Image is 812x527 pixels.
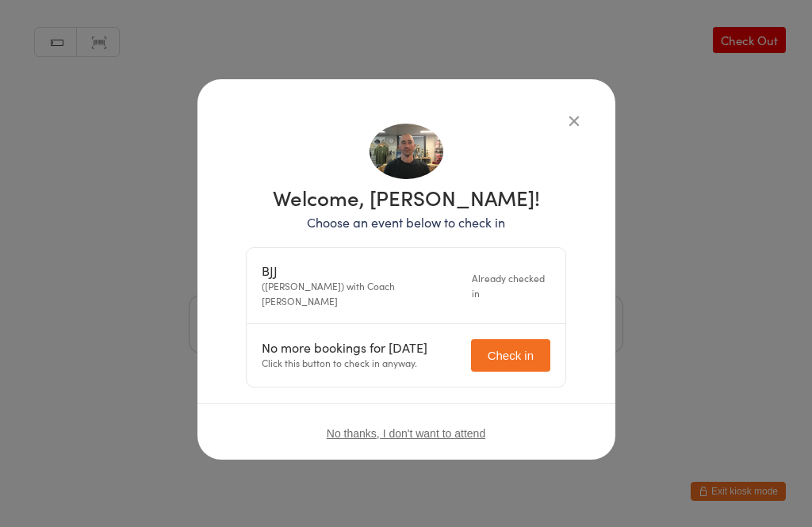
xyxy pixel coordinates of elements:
[472,270,550,300] div: Already checked in
[471,339,550,372] button: Check in
[262,340,427,355] div: No more bookings for [DATE]
[246,213,566,231] p: Choose an event below to check in
[246,187,566,208] h1: Welcome, [PERSON_NAME]!
[262,263,462,308] div: ([PERSON_NAME]) with Coach [PERSON_NAME]
[370,124,443,179] img: image1594610748.png
[327,427,485,440] button: No thanks, I don't want to attend
[262,263,462,278] div: BJJ
[262,340,427,370] div: Click this button to check in anyway.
